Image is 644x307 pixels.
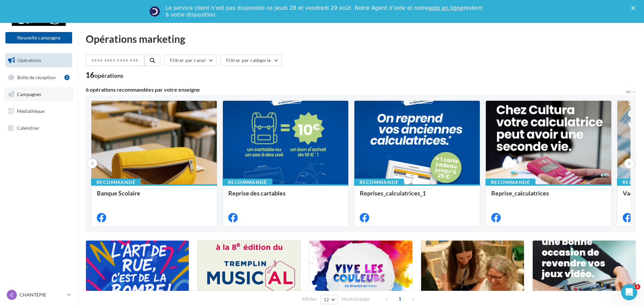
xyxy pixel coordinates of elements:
[17,91,41,97] span: Campagnes
[4,87,74,101] a: Campagnes
[86,34,636,44] div: Opérations marketing
[429,5,463,11] a: aide en ligne
[5,288,72,301] a: C CHANTEPIE
[97,189,140,197] span: Banque Scolaire
[94,72,123,79] div: opérations
[221,55,282,66] button: Filtrer par catégorie
[228,189,286,197] span: Reprise des cartables
[17,108,45,114] span: Médiathèque
[86,71,123,79] div: 16
[149,6,160,17] img: Profile image for Service-Client
[635,284,640,289] span: 1
[302,296,317,302] span: Afficher
[17,74,56,80] span: Boîte de réception
[10,291,13,298] span: C
[164,55,217,66] button: Filtrer par canal
[64,75,69,80] div: 2
[631,6,638,10] div: Fermer
[621,284,637,300] iframe: Intercom live chat
[5,32,72,43] button: Nouvelle campagne
[166,5,484,18] div: Le service client n'est pas disponible ce jeudi 28 et vendredi 29 août. Notre Agent d'aide et not...
[4,104,74,118] a: Médiathèque
[223,179,272,186] div: Recommandé
[354,179,404,186] div: Recommandé
[18,57,41,63] span: Opérations
[486,179,535,186] div: Recommandé
[342,296,370,302] span: résultats/page
[20,291,64,298] p: CHANTEPIE
[4,70,74,85] a: Boîte de réception2
[360,189,426,197] span: Reprises_calculatrices_1
[4,121,74,135] a: Calendrier
[321,295,338,304] button: 12
[491,189,549,197] span: Reprise_calculatrices
[91,179,141,186] div: Recommandé
[394,294,405,304] span: 1
[4,53,74,67] a: Opérations
[86,87,625,92] div: 6 opérations recommandées par votre enseigne
[17,125,39,130] span: Calendrier
[324,297,329,302] span: 12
